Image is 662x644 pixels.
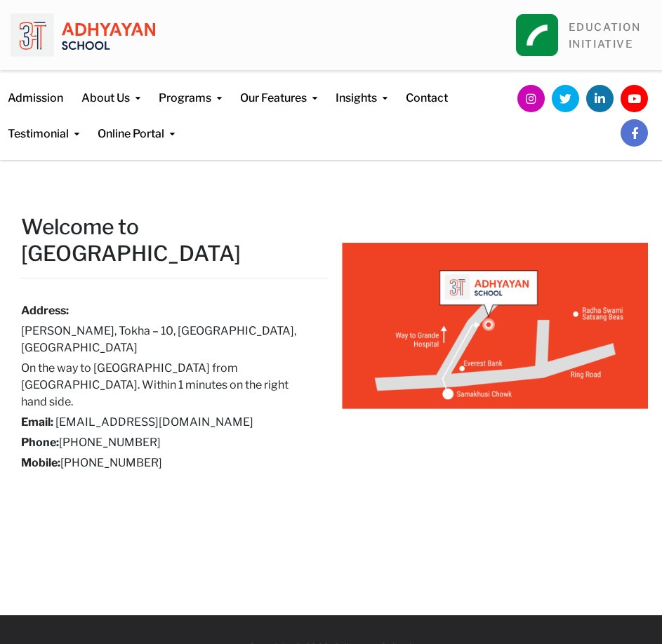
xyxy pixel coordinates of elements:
[98,107,175,142] a: Online Portal
[11,11,155,60] img: logo
[21,304,69,317] strong: Address:
[21,456,60,469] strong: Mobile:
[21,360,307,410] h6: On the way to [GEOGRAPHIC_DATA] from [GEOGRAPHIC_DATA]. Within 1 minutes on the right hand side.
[81,71,140,107] a: About Us
[21,455,307,471] h6: [PHONE_NUMBER]
[55,415,253,429] a: [EMAIL_ADDRESS][DOMAIN_NAME]
[569,21,641,51] a: EDUCATIONINITIATIVE
[159,71,222,107] a: Programs
[406,71,448,107] a: Contact
[516,14,558,56] img: square_leapfrog
[240,71,317,107] a: Our Features
[21,415,53,429] strong: Email:
[21,323,307,356] h6: [PERSON_NAME], Tokha – 10, [GEOGRAPHIC_DATA], [GEOGRAPHIC_DATA]
[21,434,307,451] h6: [PHONE_NUMBER]
[8,107,79,142] a: Testimonial
[8,71,63,107] a: Admission
[342,243,649,409] img: Adhyayan - Map
[21,436,59,449] strong: Phone:
[336,71,388,107] a: Insights
[21,213,328,267] h2: Welcome to [GEOGRAPHIC_DATA]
